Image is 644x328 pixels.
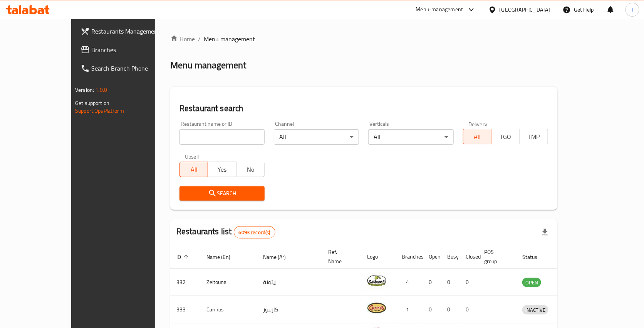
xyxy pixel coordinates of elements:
[522,306,548,314] span: INACTIVE
[170,269,200,296] td: 332
[179,129,265,145] input: Search for restaurant name or ID..
[240,164,262,175] span: No
[523,131,545,142] span: TMP
[396,296,423,323] td: 1
[274,129,359,145] div: All
[416,5,463,14] div: Menu-management
[170,34,557,44] nav: breadcrumb
[491,129,520,144] button: TGO
[484,247,507,266] span: POS group
[367,298,386,318] img: Carinos
[460,269,478,296] td: 0
[74,22,179,41] a: Restaurants Management
[236,162,265,177] button: No
[170,296,200,323] td: 333
[74,59,179,78] a: Search Branch Phone
[460,296,478,323] td: 0
[95,85,107,95] span: 1.0.0
[91,45,173,54] span: Branches
[500,5,550,14] div: [GEOGRAPHIC_DATA]
[91,27,173,36] span: Restaurants Management
[368,129,453,145] div: All
[183,164,205,175] span: All
[423,269,441,296] td: 0
[176,226,275,238] h2: Restaurants list
[520,129,548,144] button: TMP
[200,296,257,323] td: Carinos
[211,164,233,175] span: Yes
[536,223,554,242] div: Export file
[441,245,460,269] th: Busy
[441,296,460,323] td: 0
[522,252,547,262] span: Status
[396,245,423,269] th: Branches
[495,131,517,142] span: TGO
[361,245,396,269] th: Logo
[423,296,441,323] td: 0
[234,229,275,236] span: 6093 record(s)
[328,247,352,266] span: Ref. Name
[234,226,275,238] div: Total records count
[75,85,94,95] span: Version:
[463,129,491,144] button: All
[75,98,111,108] span: Get support on:
[179,103,548,114] h2: Restaurant search
[460,245,478,269] th: Closed
[466,131,488,142] span: All
[75,106,124,116] a: Support.OpsPlatform
[263,252,296,262] span: Name (Ar)
[632,5,633,14] span: l
[198,34,201,44] li: /
[522,278,541,287] span: OPEN
[206,252,240,262] span: Name (En)
[185,154,199,159] label: Upsell
[170,34,195,44] a: Home
[170,59,246,71] h2: Menu management
[441,269,460,296] td: 0
[423,245,441,269] th: Open
[257,296,322,323] td: كارينوز
[208,162,236,177] button: Yes
[396,269,423,296] td: 4
[179,186,265,201] button: Search
[74,41,179,59] a: Branches
[179,162,208,177] button: All
[468,121,488,127] label: Delivery
[204,34,255,44] span: Menu management
[257,269,322,296] td: زيتونة
[176,252,191,262] span: ID
[91,64,173,73] span: Search Branch Phone
[200,269,257,296] td: Zeitouna
[186,189,258,198] span: Search
[367,271,386,290] img: Zeitouna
